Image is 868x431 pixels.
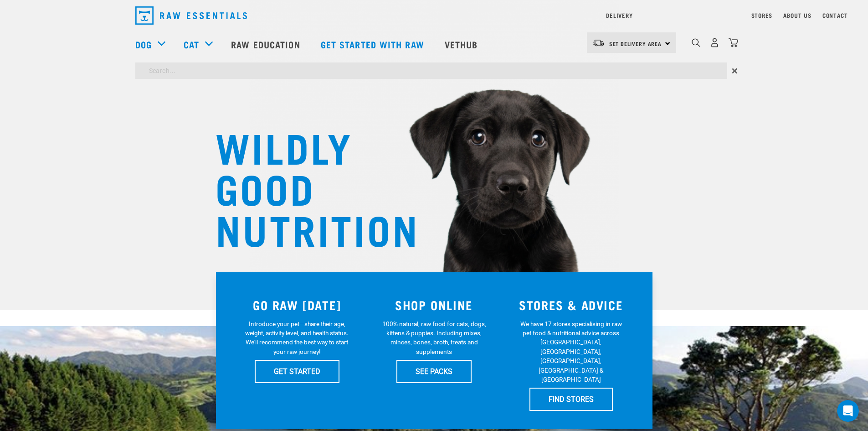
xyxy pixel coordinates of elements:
[710,38,719,47] img: user.png
[312,26,436,62] a: Get started with Raw
[135,37,152,51] a: Dog
[606,14,632,17] a: Delivery
[529,388,613,410] a: FIND STORES
[822,14,848,17] a: Contact
[592,39,605,47] img: van-moving.png
[837,400,859,422] iframe: Intercom live chat
[729,38,738,47] img: home-icon@2x.png
[751,14,773,17] a: Stores
[436,26,489,62] a: Vethub
[128,3,740,28] nav: dropdown navigation
[255,360,339,383] a: GET STARTED
[609,42,662,45] span: Set Delivery Area
[518,319,625,384] p: We have 17 stores specialising in raw pet food & nutritional advice across [GEOGRAPHIC_DATA], [GE...
[135,62,727,79] input: Search...
[396,360,472,383] a: SEE PACKS
[783,14,811,17] a: About Us
[135,6,247,25] img: Raw Essentials Logo
[371,298,497,312] h3: SHOP ONLINE
[234,298,360,312] h3: GO RAW [DATE]
[692,38,700,47] img: home-icon-1@2x.png
[243,319,350,357] p: Introduce your pet—share their age, weight, activity level, and health status. We'll recommend th...
[380,319,488,357] p: 100% natural, raw food for cats, dogs, kittens & puppies. Including mixes, minces, bones, broth, ...
[216,125,398,249] h1: WILDLY GOOD NUTRITION
[732,62,738,79] span: ×
[184,37,199,51] a: Cat
[222,26,311,62] a: Raw Education
[508,298,634,312] h3: STORES & ADVICE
